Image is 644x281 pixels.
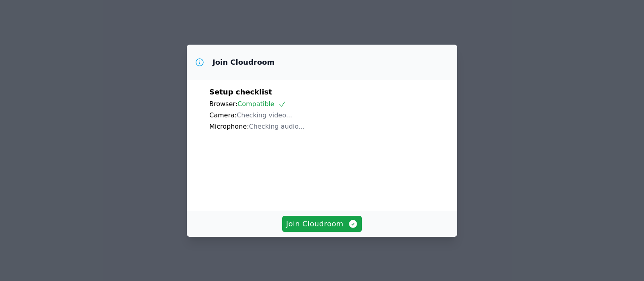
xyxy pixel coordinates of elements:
[249,123,305,130] span: Checking audio...
[237,100,286,108] span: Compatible
[209,111,237,119] span: Camera:
[213,57,275,67] h3: Join Cloudroom
[209,88,272,96] span: Setup checklist
[209,100,237,108] span: Browser:
[237,111,292,119] span: Checking video...
[282,216,362,232] button: Join Cloudroom
[286,218,358,230] span: Join Cloudroom
[209,123,249,130] span: Microphone:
